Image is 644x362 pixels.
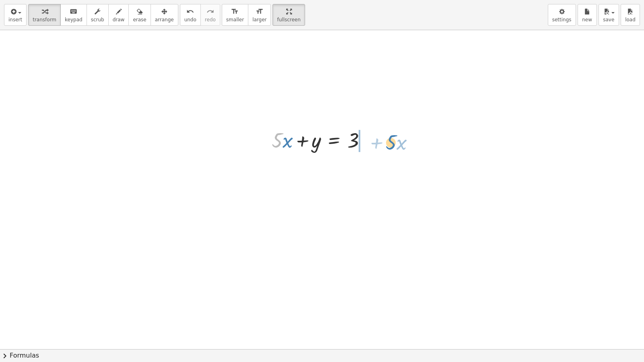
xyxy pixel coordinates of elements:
[582,17,592,23] span: new
[205,17,216,23] span: redo
[133,17,146,23] span: erase
[231,7,239,16] i: format_size
[33,17,56,23] span: transform
[578,4,597,26] button: new
[128,4,151,26] button: erase
[151,4,178,26] button: arrange
[87,4,109,26] button: scrub
[548,4,576,26] button: settings
[603,17,614,23] span: save
[155,17,174,23] span: arrange
[621,4,640,26] button: load
[272,4,305,26] button: fullscreen
[184,17,196,23] span: undo
[70,7,77,16] i: keyboard
[60,4,87,26] button: keyboardkeypad
[222,4,248,26] button: format_sizesmaller
[186,7,194,16] i: undo
[180,4,201,26] button: undoundo
[599,4,619,26] button: save
[108,4,129,26] button: draw
[91,17,104,23] span: scrub
[256,7,263,16] i: format_size
[625,17,636,23] span: load
[8,17,22,23] span: insert
[4,4,27,26] button: insert
[277,17,300,23] span: fullscreen
[252,17,266,23] span: larger
[248,4,271,26] button: format_sizelarger
[206,7,214,16] i: redo
[113,17,125,23] span: draw
[200,4,220,26] button: redoredo
[65,17,83,23] span: keypad
[226,17,244,23] span: smaller
[552,17,572,23] span: settings
[28,4,61,26] button: transform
